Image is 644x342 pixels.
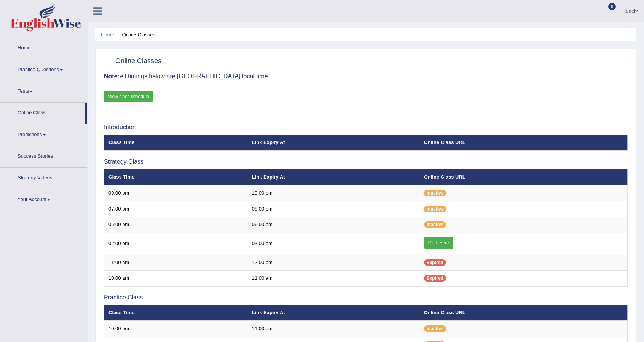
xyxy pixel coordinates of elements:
[420,305,628,321] th: Online Class URL
[424,325,446,332] span: Inactive
[104,73,120,79] b: Note:
[424,206,446,212] span: Inactive
[104,217,248,233] td: 05:00 pm
[104,201,248,217] td: 07:00 pm
[248,135,420,150] th: Link Expiry At
[608,3,616,10] span: 0
[115,31,155,38] li: Online Classes
[104,158,628,165] h3: Strategy Class
[248,305,420,321] th: Link Expiry At
[0,146,87,165] a: Success Stories
[0,124,87,143] a: Predictions
[104,91,153,102] a: View class schedule
[104,55,161,67] h2: Online Classes
[248,185,420,201] td: 10:00 pm
[101,32,114,38] a: Home
[424,221,446,228] span: Inactive
[104,321,248,337] td: 10:00 pm
[248,255,420,271] td: 12:00 pm
[248,321,420,337] td: 11:00 pm
[104,135,248,150] th: Class Time
[248,169,420,185] th: Link Expiry At
[248,271,420,287] td: 11:00 am
[0,59,87,78] a: Practice Questions
[0,81,87,100] a: Tests
[248,233,420,255] td: 03:00 pm
[0,38,87,57] a: Home
[104,271,248,287] td: 10:00 am
[104,294,628,301] h3: Practice Class
[420,169,628,185] th: Online Class URL
[424,275,446,282] span: Expired
[104,233,248,255] td: 02:00 pm
[104,255,248,271] td: 11:00 am
[104,305,248,321] th: Class Time
[420,135,628,150] th: Online Class URL
[424,259,446,266] span: Expired
[424,237,453,249] a: Click Here
[104,169,248,185] th: Class Time
[424,190,446,196] span: Inactive
[0,103,85,122] a: Online Class
[104,185,248,201] td: 09:00 pm
[0,168,87,187] a: Strategy Videos
[248,217,420,233] td: 06:00 pm
[0,189,87,208] a: Your Account
[104,124,628,131] h3: Introduction
[248,201,420,217] td: 08:00 pm
[104,73,628,80] h3: All timings below are [GEOGRAPHIC_DATA] local time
